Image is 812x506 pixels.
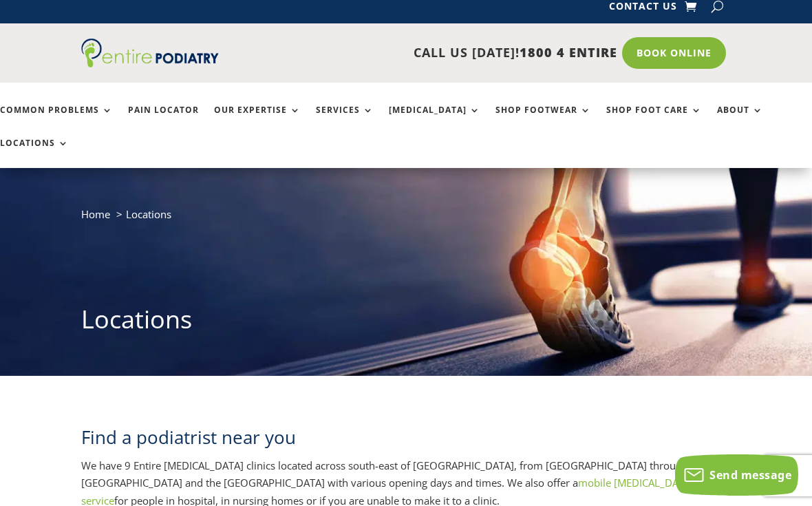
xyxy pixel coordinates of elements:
a: Shop Foot Care [606,105,702,135]
button: Send message [675,454,798,496]
span: Locations [126,207,171,221]
a: Shop Footwear [495,105,591,135]
a: About [717,105,763,135]
a: [MEDICAL_DATA] [389,105,480,135]
span: Send message [709,467,791,483]
h1: Locations [81,302,731,344]
a: Pain Locator [128,105,199,135]
span: 1800 4 ENTIRE [520,44,617,61]
nav: breadcrumb [81,205,731,233]
a: Book Online [622,37,726,69]
p: CALL US [DATE]! [225,44,617,62]
a: Home [81,207,110,221]
h2: Find a podiatrist near you [81,425,731,456]
a: Entire Podiatry [81,56,219,70]
a: Our Expertise [214,105,301,135]
a: Contact Us [609,1,677,17]
a: Services [316,105,374,135]
img: logo (1) [81,39,219,67]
